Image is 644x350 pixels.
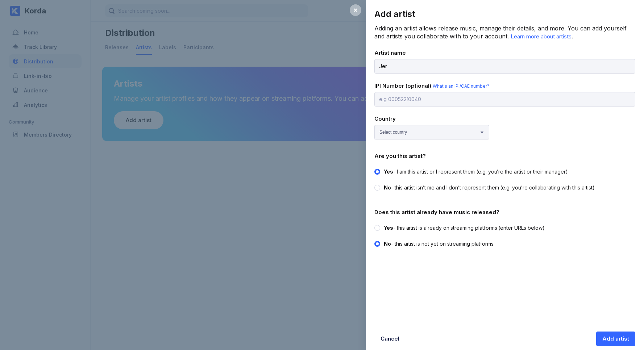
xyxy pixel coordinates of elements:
div: - I am this artist or I represent them (e.g. you’re the artist or their manager) [384,168,568,175]
span: No [384,184,391,191]
div: Country [374,115,635,122]
button: Cancel [374,332,406,346]
div: - this artist is not yet on streaming platforms [384,240,494,247]
button: Add artist [596,332,635,346]
span: No [384,241,391,247]
div: Cancel [381,335,399,342]
div: Add artist [374,9,635,19]
div: Add artist [602,335,629,342]
div: IPI Number (optional) [374,82,635,89]
input: Name [374,59,635,74]
span: Yes [384,225,393,231]
span: Learn more about artists [511,33,572,40]
div: - this artist isn’t me and I don’t represent them (e.g. you’re collaborating with this artist) [384,184,595,191]
div: Are you this artist? [374,153,635,159]
input: e.g 00052210040 [374,92,635,107]
div: - this artist is already on streaming platforms (enter URLs below) [384,224,545,232]
div: Artist name [374,49,635,56]
span: What's an IPI/CAE number? [433,83,489,89]
div: Does this artist already have music released? [374,209,635,216]
span: Yes [384,168,393,175]
div: Adding an artist allows release music, manage their details, and more. You can add yourself and a... [374,24,635,41]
